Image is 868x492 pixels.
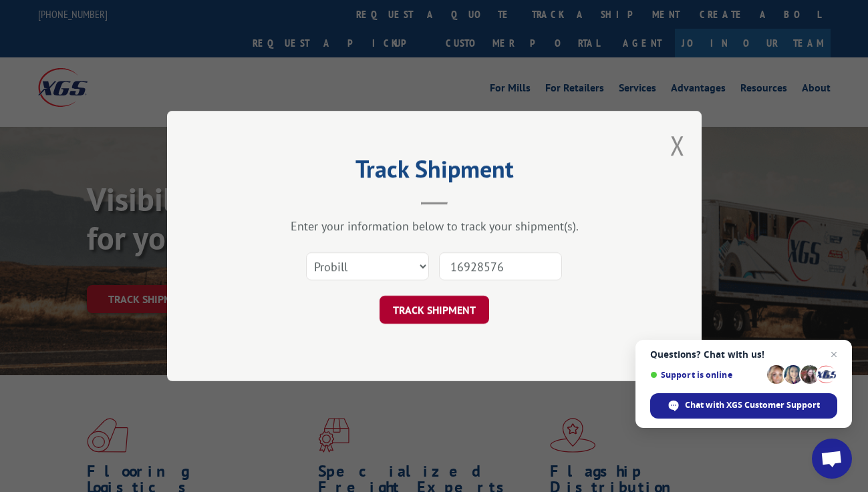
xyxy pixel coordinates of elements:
span: Questions? Chat with us! [650,349,837,360]
span: Support is online [650,370,762,380]
a: Open chat [812,439,852,479]
button: TRACK SHIPMENT [380,296,489,324]
div: Enter your information below to track your shipment(s). [234,218,635,234]
span: Chat with XGS Customer Support [650,393,837,419]
h2: Track Shipment [234,160,635,185]
input: Number(s) [439,252,562,280]
button: Close modal [670,128,685,163]
span: Chat with XGS Customer Support [685,399,820,411]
